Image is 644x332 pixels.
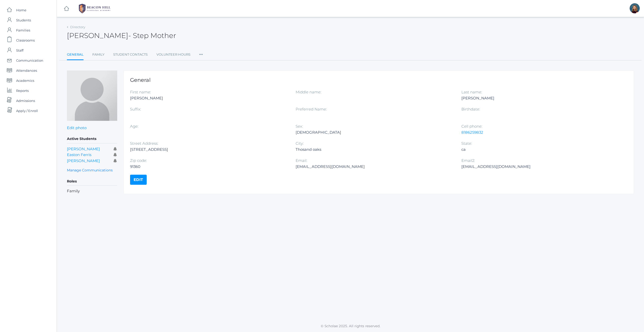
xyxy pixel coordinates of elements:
span: - Step Mother [128,31,176,40]
i: Receives communications for this student [113,159,117,163]
label: Street Address: [130,141,158,146]
div: [PERSON_NAME] [461,95,619,101]
span: Academics [16,76,34,86]
a: Easton Ferris [67,152,91,157]
a: Manage Communications [67,167,113,173]
li: Family [67,188,117,194]
label: Email: [296,158,307,163]
span: Apply / Enroll [16,106,38,116]
a: Family [92,50,104,60]
label: Last name: [461,90,482,94]
div: ca [461,146,619,153]
label: First name: [130,90,151,94]
label: Email2: [461,158,475,163]
span: Students [16,15,31,25]
div: Thosand oaks [296,146,454,153]
h1: General [130,77,627,83]
label: State: [461,141,472,146]
label: Cell phone: [461,124,482,129]
i: Receives communications for this student [113,153,117,157]
img: Randi Ferris [67,70,117,121]
div: [EMAIL_ADDRESS][DOMAIN_NAME] [461,164,619,170]
a: Directory [70,25,85,29]
h5: Roles [67,177,117,186]
a: [PERSON_NAME] [67,158,100,163]
i: Receives communications for this student [113,147,117,151]
label: Preferred Name: [296,107,327,112]
a: Student Contacts [113,50,148,60]
a: Edit [130,175,147,185]
div: [DEMOGRAPHIC_DATA] [296,129,454,135]
label: City: [296,141,304,146]
span: Classrooms [16,35,35,45]
span: Families [16,25,30,35]
span: Communication [16,55,43,65]
label: Sex: [296,124,303,129]
img: BHCALogos-05-308ed15e86a5a0abce9b8dd61676a3503ac9727e845dece92d48e8588c001991.png [76,2,113,15]
div: [PERSON_NAME] [130,95,288,101]
label: Age: [130,124,138,129]
label: Middle name: [296,90,321,94]
p: © Scholae 2025. All rights reserved. [57,323,644,328]
label: Zip code: [130,158,147,163]
label: Birthdate: [461,107,480,112]
span: Admissions [16,96,35,106]
a: Volunteer Hours [156,50,190,60]
label: Suffix: [130,107,141,112]
h5: Active Students [67,135,117,143]
a: [PERSON_NAME] [67,146,100,151]
div: [STREET_ADDRESS] [130,146,288,153]
h2: [PERSON_NAME] [67,32,176,40]
a: Edit photo [67,125,87,130]
a: 8186259832 [461,130,483,135]
div: Lindsay Leeds [630,3,640,13]
span: Reports [16,86,29,96]
div: 91360 [130,164,288,170]
span: Attendances [16,65,37,76]
span: Staff [16,45,23,55]
a: General [67,50,84,60]
span: Home [16,5,26,15]
div: [EMAIL_ADDRESS][DOMAIN_NAME] [296,164,454,170]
